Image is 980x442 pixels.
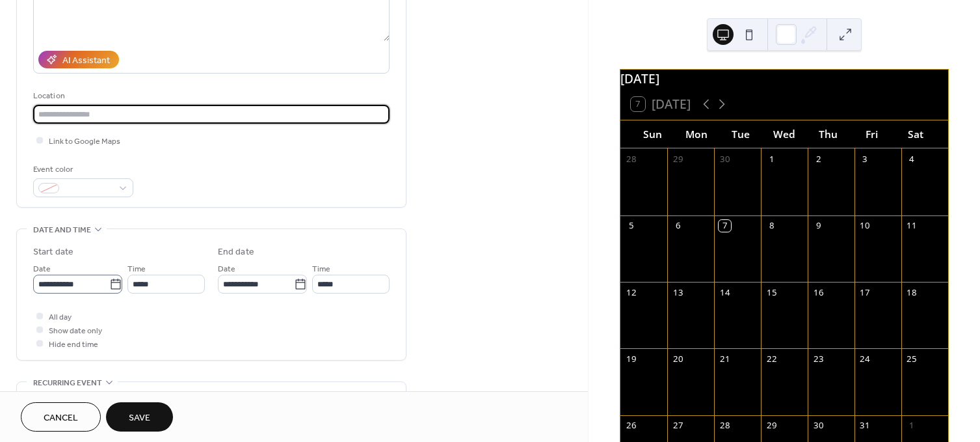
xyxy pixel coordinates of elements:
[765,220,777,232] div: 8
[672,220,683,232] div: 6
[620,70,948,89] div: [DATE]
[38,51,119,68] button: AI Assistant
[106,402,173,432] button: Save
[62,54,110,68] div: AI Assistant
[312,262,330,276] span: Time
[625,220,637,232] div: 5
[719,153,730,165] div: 30
[625,153,637,165] div: 28
[49,324,102,338] span: Show date only
[762,120,806,148] div: Wed
[859,420,871,432] div: 31
[719,120,762,148] div: Tue
[49,135,120,148] span: Link to Google Maps
[33,262,51,276] span: Date
[33,223,91,237] span: Date and time
[675,120,719,148] div: Mon
[812,420,824,432] div: 30
[859,220,871,232] div: 10
[49,311,72,324] span: All day
[33,89,387,103] div: Location
[127,262,146,276] span: Time
[218,262,235,276] span: Date
[672,353,683,365] div: 20
[719,220,730,232] div: 7
[765,353,777,365] div: 22
[894,120,938,148] div: Sat
[44,411,78,425] span: Cancel
[765,153,777,165] div: 1
[906,220,918,232] div: 11
[631,120,674,148] div: Sun
[906,353,918,365] div: 25
[906,420,918,432] div: 1
[33,376,102,390] span: Recurring event
[625,286,637,298] div: 12
[719,286,730,298] div: 14
[672,420,683,432] div: 27
[33,245,73,259] div: Start date
[218,245,254,259] div: End date
[625,353,637,365] div: 19
[859,286,871,298] div: 17
[850,120,894,148] div: Fri
[672,286,683,298] div: 13
[812,286,824,298] div: 16
[806,120,850,148] div: Thu
[129,411,150,425] span: Save
[859,353,871,365] div: 24
[49,338,98,352] span: Hide end time
[33,163,131,176] div: Event color
[765,420,777,432] div: 29
[906,153,918,165] div: 4
[719,420,730,432] div: 28
[859,153,871,165] div: 3
[765,286,777,298] div: 15
[812,220,824,232] div: 9
[812,353,824,365] div: 23
[672,153,683,165] div: 29
[906,286,918,298] div: 18
[812,153,824,165] div: 2
[719,353,730,365] div: 21
[21,402,101,432] button: Cancel
[625,420,637,432] div: 26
